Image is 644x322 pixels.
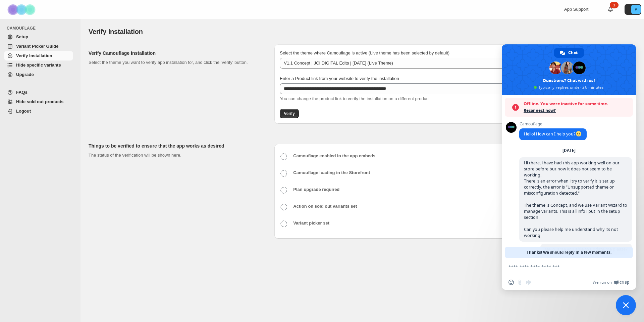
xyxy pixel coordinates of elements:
[280,76,399,81] span: Enter a Product link from your website to verify the installation
[593,280,612,285] span: We run on
[524,100,630,107] span: Offline. You were inactive for some time.
[568,48,578,58] span: Chat
[16,72,34,77] span: Upgrade
[4,88,73,97] a: FAQs
[508,280,514,285] span: Insert an emoji
[293,170,370,175] b: Camouflage loading in the Storefront
[635,7,637,11] text: P
[280,50,449,55] span: Select the theme where Camouflage is active (Live theme has been selected by default)
[293,187,339,192] b: Plan upgrade required
[280,96,430,101] span: You can change the product link to verify the installation on a different product
[293,153,375,158] b: Camouflage enabled in the app embeds
[4,70,73,79] a: Upgrade
[89,152,264,159] p: The status of the verification will be shown here.
[519,122,587,126] span: Camouflage
[4,32,73,42] a: Setup
[524,131,582,137] span: Hello! How can I help you?
[89,59,264,66] p: Select the theme you want to verify app installation for, and click the 'Verify' button.
[593,280,629,285] a: We run onCrisp
[16,109,31,114] span: Logout
[625,4,641,15] button: Avatar with initials P
[7,26,76,31] span: CAMOUFLAGE
[293,204,357,209] b: Action on sold out variants set
[562,149,576,153] div: [DATE]
[16,63,61,68] span: Hide specific variants
[545,246,627,252] span: Hello, arae you able to update me please?
[4,61,73,70] a: Hide specific variants
[4,42,73,51] a: Variant Picker Guide
[89,28,143,35] span: Verify Installation
[4,51,73,61] a: Verify Installation
[524,107,630,114] span: Reconnect now?
[610,2,619,8] div: 1
[89,143,264,149] h2: Things to be verified to ensure that the app works as desired
[16,99,64,104] span: Hide sold out products
[16,90,28,95] span: FAQs
[293,220,329,226] b: Variant picker set
[524,160,627,238] span: Hi there, i have had this app working well on our store before but now it does not seem to be wor...
[284,111,295,116] span: Verify
[5,0,39,19] img: Camouflage
[527,247,611,258] span: Thanks! We should reply in a few moments.
[508,264,614,270] textarea: Compose your message...
[16,34,28,39] span: Setup
[89,50,264,56] h2: Verify Camouflage Installation
[616,295,636,315] div: Close chat
[16,44,58,49] span: Variant Picker Guide
[16,53,52,58] span: Verify Installation
[4,97,73,107] a: Hide sold out products
[631,5,641,14] span: Avatar with initials P
[4,107,73,116] a: Logout
[607,6,614,13] a: 1
[280,109,299,118] button: Verify
[564,7,588,12] span: App Support
[620,280,629,285] span: Crisp
[554,48,584,58] div: Chat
